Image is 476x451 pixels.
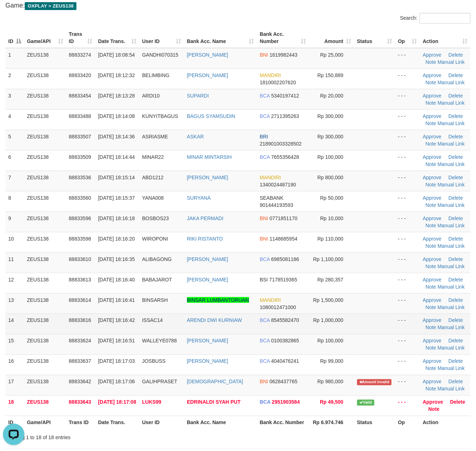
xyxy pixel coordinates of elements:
[142,256,172,262] span: ALIBAGONG
[5,89,24,109] td: 3
[438,80,465,85] a: Manual Link
[395,252,420,273] td: - - -
[260,195,284,201] span: SEABANK
[69,154,91,160] span: 88833509
[271,154,299,160] span: Copy 7655356428 to clipboard
[5,109,24,130] td: 4
[317,379,343,385] span: Rp 980,000
[260,175,281,180] span: MANDIRI
[187,399,241,405] a: EDRINALDI SYAH PUT
[24,191,66,212] td: ZEUS138
[66,28,95,48] th: Trans ID: activate to sort column ascending
[98,277,135,283] span: [DATE] 18:16:40
[24,314,66,334] td: ZEUS138
[142,93,160,99] span: ARDI10
[320,359,344,364] span: Rp 99,000
[317,113,343,119] span: Rp 300,000
[187,318,242,323] a: ARENDI DWI KURNIAW
[98,399,136,405] span: [DATE] 18:17:08
[438,264,465,269] a: Manual Link
[142,379,177,385] span: GALIHPRASET
[395,171,420,191] td: - - -
[98,113,135,119] span: [DATE] 18:14:08
[98,318,135,323] span: [DATE] 18:16:42
[98,236,135,242] span: [DATE] 18:16:20
[395,293,420,314] td: - - -
[438,161,465,167] a: Manual Link
[426,59,437,65] a: Note
[142,215,169,221] span: BOSBOS23
[395,89,420,109] td: - - -
[69,236,91,242] span: 88833598
[98,154,135,160] span: [DATE] 18:14:44
[426,182,437,187] a: Note
[438,202,465,208] a: Manual Link
[260,154,270,160] span: BCA
[142,338,177,344] span: WALLEYE0788
[449,154,463,160] a: Delete
[423,113,442,119] a: Approve
[317,72,343,78] span: Rp 150,889
[69,359,91,364] span: 88833637
[5,191,24,212] td: 8
[187,236,223,242] a: RIKI RISTANTO
[69,318,91,323] span: 88833616
[270,379,298,385] span: Copy 0628437765 to clipboard
[395,232,420,252] td: - - -
[423,72,442,78] a: Approve
[24,375,66,395] td: ZEUS138
[420,416,471,429] th: Action
[98,72,135,78] span: [DATE] 18:12:32
[438,366,465,371] a: Manual Link
[24,334,66,355] td: ZEUS138
[24,28,66,48] th: Game/API: activate to sort column ascending
[309,416,354,429] th: Rp 6.974.746
[5,212,24,232] td: 9
[269,277,297,283] span: Copy 7178519365 to clipboard
[426,202,437,208] a: Note
[187,72,228,78] a: [PERSON_NAME]
[260,379,268,385] span: BNI
[395,150,420,171] td: - - -
[260,202,293,208] span: Copy 901444193593 to clipboard
[142,113,178,119] span: KUNYITBAGUS
[142,52,178,58] span: GANDHI070315
[24,416,66,429] th: Game/API
[142,154,164,160] span: MINAR22
[260,318,270,323] span: BCA
[187,277,228,283] a: [PERSON_NAME]
[317,134,343,139] span: Rp 300,000
[395,416,420,429] th: Op
[423,318,442,323] a: Approve
[5,355,24,375] td: 16
[24,293,66,314] td: ZEUS138
[449,93,463,99] a: Delete
[142,277,172,283] span: BABAJAROT
[260,338,270,344] span: BCA
[423,297,442,303] a: Approve
[438,304,465,310] a: Manual Link
[270,52,298,58] span: Copy 1619982443 to clipboard
[449,175,463,180] a: Delete
[142,195,164,201] span: YANA008
[429,407,440,412] a: Note
[420,28,471,48] th: Action: activate to sort column ascending
[260,304,296,310] span: Copy 1080012471000 to clipboard
[24,109,66,130] td: ZEUS138
[24,68,66,89] td: ZEUS138
[257,416,309,429] th: Bank Acc. Number
[260,297,281,303] span: MANDIRI
[142,236,168,242] span: WIROPONI
[69,175,91,180] span: 88833536
[449,236,463,242] a: Delete
[270,236,298,242] span: Copy 1148685954 to clipboard
[257,28,309,48] th: Bank Acc. Number: activate to sort column ascending
[423,338,442,344] a: Approve
[395,375,420,395] td: - - -
[426,325,437,331] a: Note
[449,195,463,201] a: Delete
[5,395,24,416] td: 18
[438,120,465,126] a: Manual Link
[260,113,270,119] span: BCA
[271,359,299,364] span: Copy 4040476241 to clipboard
